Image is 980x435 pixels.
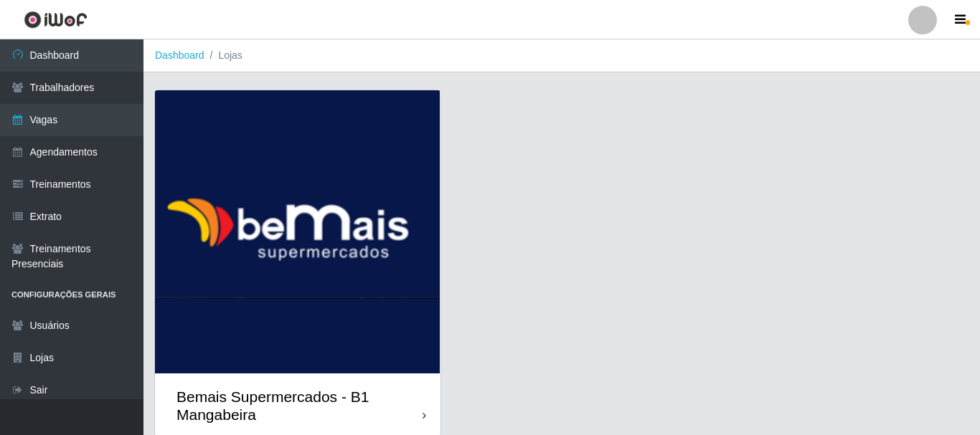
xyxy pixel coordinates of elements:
[24,11,88,29] img: CoreUI Logo
[143,39,980,72] nav: breadcrumb
[155,49,204,61] a: Dashboard
[176,388,423,424] div: Bemais Supermercados - B1 Mangabeira
[155,90,440,373] img: cardImg
[204,48,242,63] li: Lojas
